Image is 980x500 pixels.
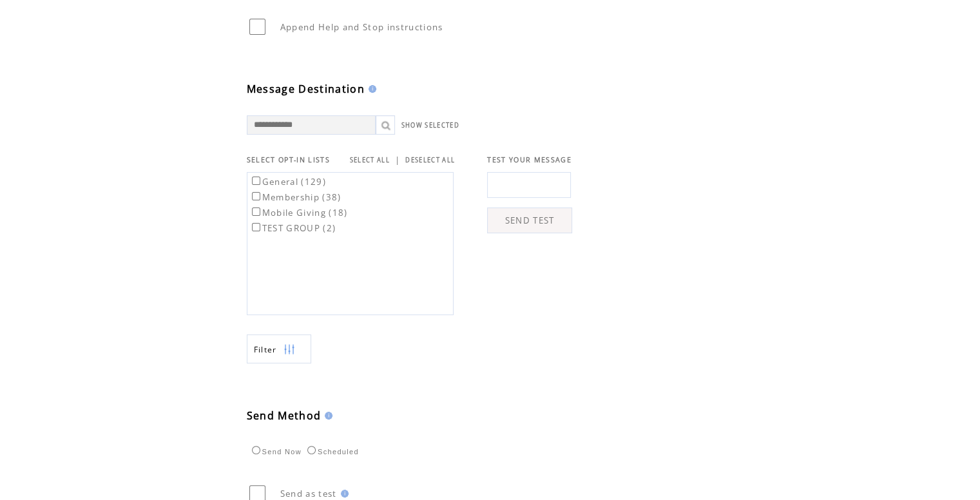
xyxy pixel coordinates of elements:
[304,448,359,456] label: Scheduled
[365,85,376,93] img: help.gif
[247,409,322,423] span: Send Method
[254,344,277,355] span: Show filters
[395,154,400,166] span: |
[487,207,572,233] a: SEND TEST
[249,222,336,234] label: TEST GROUP (2)
[247,82,365,96] span: Message Destination
[249,207,348,218] label: Mobile Giving (18)
[280,488,337,499] span: Send as test
[249,176,326,187] label: General (129)
[247,334,311,363] a: Filter
[321,412,332,419] img: help.gif
[252,207,260,216] input: Mobile Giving (18)
[280,21,443,33] span: Append Help and Stop instructions
[252,177,260,185] input: General (129)
[350,156,390,164] a: SELECT ALL
[252,192,260,200] input: Membership (38)
[401,121,459,130] a: SHOW SELECTED
[487,155,572,164] span: TEST YOUR MESSAGE
[307,446,316,454] input: Scheduled
[337,490,349,497] img: help.gif
[252,446,260,454] input: Send Now
[247,155,330,164] span: SELECT OPT-IN LISTS
[252,223,260,231] input: TEST GROUP (2)
[405,156,455,164] a: DESELECT ALL
[249,448,302,456] label: Send Now
[283,335,295,364] img: filters.png
[249,191,341,203] label: Membership (38)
